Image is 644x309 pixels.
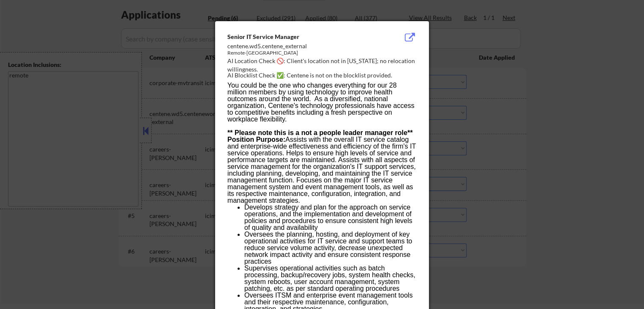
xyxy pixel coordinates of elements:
div: centene.wd5.centene_external [227,42,374,50]
div: AI Blocklist Check ✅: Centene is not on the blocklist provided. [227,71,420,80]
div: Remote-[GEOGRAPHIC_DATA] [227,50,374,57]
p: Assists with the overall IT service catalog and enterprise-wide effectiveness and efficiency of t... [227,136,416,204]
div: Senior IT Service Manager [227,33,374,41]
span: You could be the one who changes everything for our 28 million members by using technology to imp... [227,82,415,123]
b: Position Purpose: [227,136,285,143]
li: Develops strategy and plan for the approach on service operations, and the implementation and dev... [244,204,416,231]
div: AI Location Check 🚫: Client's location not in [US_STATE]; no relocation willingness. [227,57,420,73]
li: Oversees the planning, hosting, and deployment of key operational activities for IT service and s... [244,231,416,265]
b: ** Please note this is a not a people leader manager role** [227,129,413,136]
li: Supervises operational activities such as batch processing, backup/recovery jobs, system health c... [244,265,416,292]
